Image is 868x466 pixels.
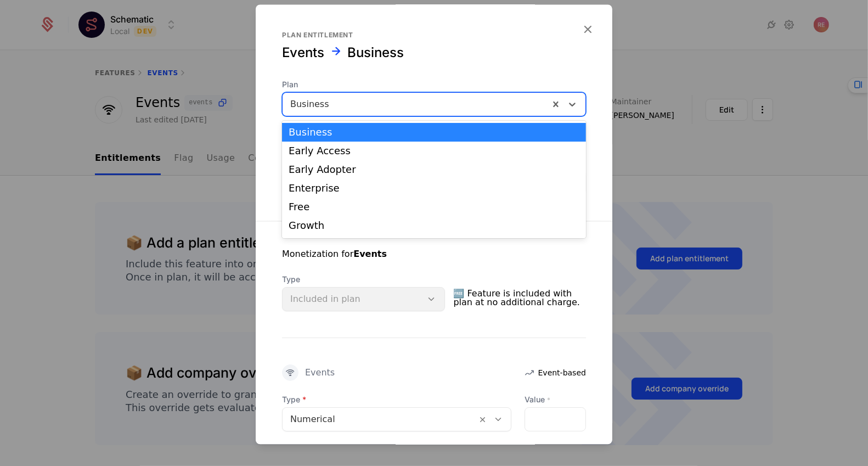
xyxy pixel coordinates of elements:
[454,285,587,311] span: 🆓 Feature is included with plan at no additional charge.
[289,127,579,137] div: Business
[289,202,579,212] div: Free
[289,146,579,156] div: Early Access
[289,221,579,231] div: Growth
[282,31,586,40] div: Plan entitlement
[538,367,586,378] span: Event-based
[282,274,445,285] span: Type
[305,368,335,377] div: Events
[282,79,586,90] span: Plan
[282,248,387,261] div: Monetization for
[353,249,387,259] strong: Events
[282,394,511,405] span: Type
[282,44,324,61] div: Events
[347,44,404,61] div: Business
[289,165,579,175] div: Early Adopter
[289,183,579,193] div: Enterprise
[525,394,586,405] label: Value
